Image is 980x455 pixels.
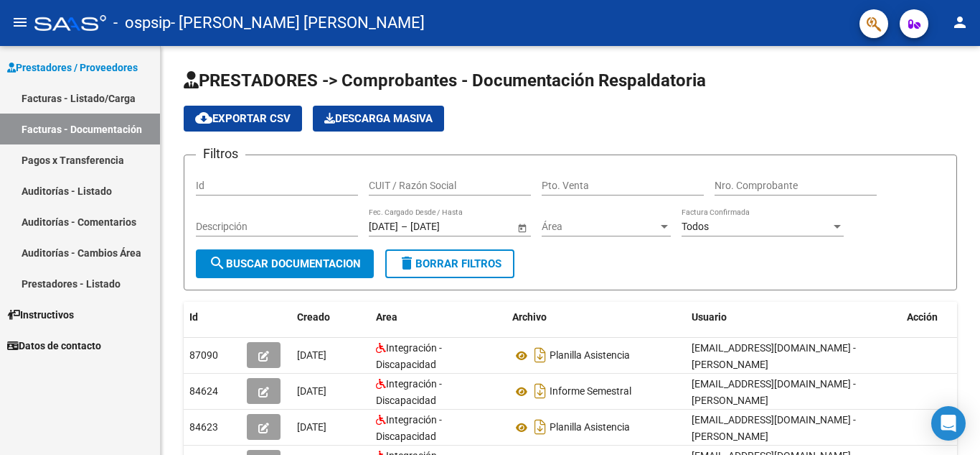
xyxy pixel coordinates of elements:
[313,106,444,132] button: Descarga Masiva
[682,221,709,232] span: Todos
[195,109,212,127] mat-icon: cloud_download
[313,106,444,132] app-download-masive: Descarga masiva de comprobantes (adjuntos)
[550,422,630,433] span: Planilla Asistencia
[951,14,969,31] mat-icon: person
[297,349,326,361] span: [DATE]
[531,344,550,367] i: Descargar documento
[113,7,171,39] span: - ospsip
[692,342,856,370] span: [EMAIL_ADDRESS][DOMAIN_NAME] - [PERSON_NAME]
[398,254,415,272] mat-icon: delete
[189,311,198,323] span: Id
[385,249,514,278] button: Borrar Filtros
[507,302,686,333] datatable-header-cell: Archivo
[692,414,856,442] span: [EMAIL_ADDRESS][DOMAIN_NAME] - [PERSON_NAME]
[401,221,407,233] span: –
[184,106,302,132] button: Exportar CSV
[195,112,291,125] span: Exportar CSV
[184,70,706,91] span: PRESTADORES -> Comprobantes - Documentación Respaldatoria
[291,302,370,333] datatable-header-cell: Creado
[189,349,218,361] span: 87090
[297,311,330,323] span: Creado
[550,386,631,397] span: Informe Semestral
[184,302,241,333] datatable-header-cell: Id
[376,342,442,370] span: Integración - Discapacidad
[398,257,501,270] span: Borrar Filtros
[686,302,901,333] datatable-header-cell: Usuario
[531,415,550,438] i: Descargar documento
[11,14,29,31] mat-icon: menu
[196,144,245,164] h3: Filtros
[189,421,218,433] span: 84623
[7,338,101,354] span: Datos de contacto
[7,60,138,75] span: Prestadores / Proveedores
[550,350,630,362] span: Planilla Asistencia
[376,414,442,442] span: Integración - Discapacidad
[189,385,218,397] span: 84624
[297,421,326,433] span: [DATE]
[931,406,966,441] div: Open Intercom Messenger
[209,254,226,272] mat-icon: search
[901,302,973,333] datatable-header-cell: Acción
[369,221,398,233] input: Start date
[410,221,481,233] input: End date
[324,112,433,125] span: Descarga Masiva
[209,257,361,270] span: Buscar Documentacion
[376,378,442,406] span: Integración - Discapacidad
[7,307,74,323] span: Instructivos
[370,302,507,333] datatable-header-cell: Area
[514,220,529,235] button: Open calendar
[692,311,727,323] span: Usuario
[376,311,397,323] span: Area
[692,378,856,406] span: [EMAIL_ADDRESS][DOMAIN_NAME] - [PERSON_NAME]
[542,221,658,233] span: Área
[196,249,374,278] button: Buscar Documentacion
[512,311,547,323] span: Archivo
[171,7,425,39] span: - [PERSON_NAME] [PERSON_NAME]
[297,385,326,397] span: [DATE]
[531,380,550,403] i: Descargar documento
[907,311,938,323] span: Acción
